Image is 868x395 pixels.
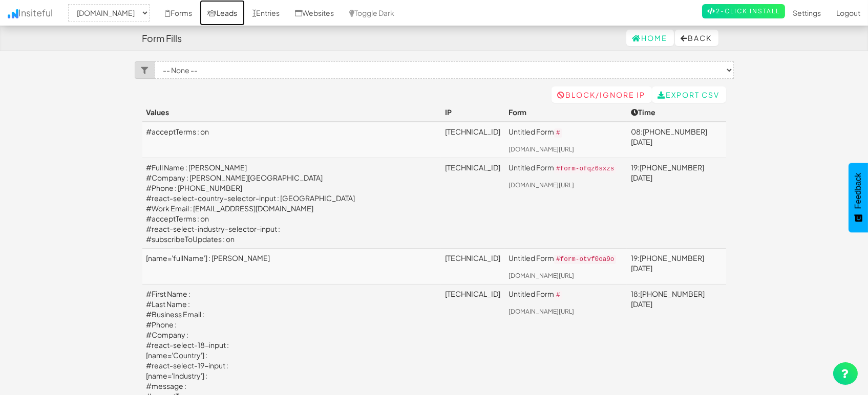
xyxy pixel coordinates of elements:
p: Untitled Form [509,289,623,300]
span: Feedback [854,173,863,209]
a: [DOMAIN_NAME][URL] [509,181,574,189]
code: #form-ofqz6sxzs [554,164,616,173]
td: 19:[PHONE_NUMBER][DATE] [627,158,726,248]
th: Values [142,103,441,122]
code: # [554,291,562,300]
a: [TECHNICAL_ID] [445,253,500,262]
code: # [554,128,562,138]
th: IP [441,103,504,122]
a: Export CSV [652,86,726,103]
a: Block/Ignore IP [552,86,652,103]
td: 19:[PHONE_NUMBER][DATE] [627,248,726,284]
td: #Full Name : [PERSON_NAME] #Company : [PERSON_NAME][GEOGRAPHIC_DATA] #Phone : [PHONE_NUMBER] #rea... [142,158,441,248]
p: Untitled Form [509,253,623,265]
a: [DOMAIN_NAME][URL] [509,272,574,279]
th: Form [504,103,627,122]
a: [TECHNICAL_ID] [445,289,500,298]
a: [TECHNICAL_ID] [445,127,500,136]
p: Untitled Form [509,162,623,174]
button: Feedback - Show survey [849,163,868,232]
a: [TECHNICAL_ID] [445,163,500,172]
td: [name='fullName'] : [PERSON_NAME] [142,248,441,284]
h4: Form Fills [142,33,182,43]
td: 08:[PHONE_NUMBER][DATE] [627,122,726,158]
img: icon.png [8,9,18,18]
code: #form-otvf0oa9o [554,255,616,264]
a: 2-Click Install [702,4,785,18]
a: [DOMAIN_NAME][URL] [509,145,574,153]
a: [DOMAIN_NAME][URL] [509,308,574,315]
button: Back [675,30,718,46]
p: Untitled Form [509,126,623,138]
a: Home [626,30,674,46]
th: Time [627,103,726,122]
td: #acceptTerms : on [142,122,441,158]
